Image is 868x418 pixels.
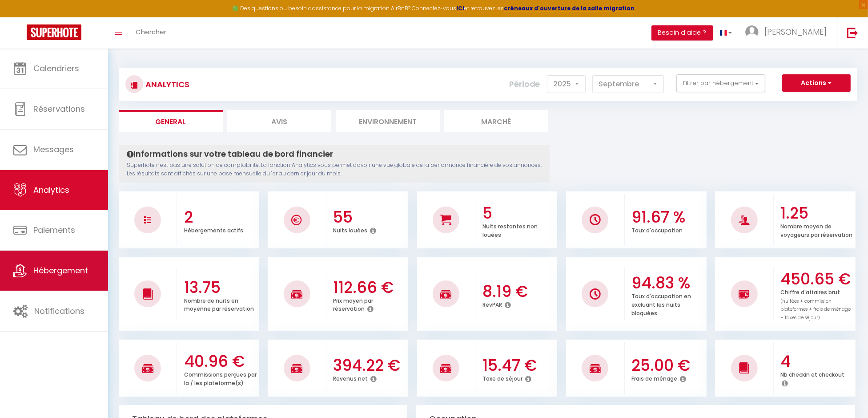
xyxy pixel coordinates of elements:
a: créneaux d'ouverture de la salle migration [504,4,635,12]
p: Taxe de séjour [482,373,522,382]
a: ... [PERSON_NAME] [739,17,838,49]
h3: 394.22 € [334,356,406,375]
p: Nuits louées [334,225,368,234]
img: ... [745,25,759,39]
li: Marché [444,110,548,132]
span: Paiements [33,224,75,235]
h3: 94.83 % [631,274,704,292]
span: Hébergement [33,265,88,276]
h3: 1.25 [781,204,853,223]
h3: 91.67 % [631,208,704,227]
p: Commissions perçues par la / les plateforme(s) [184,369,257,387]
h3: 25.00 € [631,356,704,375]
p: Frais de ménage [631,373,677,382]
p: Hébergements actifs [184,225,243,234]
h3: 55 [334,208,406,227]
a: Chercher [129,17,173,49]
a: ICI [457,4,465,12]
span: [PERSON_NAME] [764,26,827,37]
span: Messages [33,144,74,155]
span: Réservations [33,103,85,114]
button: Actions [782,74,851,92]
p: Taux d'occupation [631,225,683,234]
span: (nuitées + commission plateformes + frais de ménage + taxes de séjour) [781,298,851,321]
img: NO IMAGE [144,216,151,223]
h4: Informations sur votre tableau de bord financier [127,149,542,159]
li: Environnement [336,110,440,132]
p: Prix moyen par réservation [334,295,374,313]
img: logout [847,27,858,38]
img: NO IMAGE [590,288,601,300]
li: Avis [227,110,331,132]
p: Chiffre d'affaires brut [781,287,851,321]
button: Ouvrir le widget de chat LiveChat [7,4,34,30]
h3: 450.65 € [781,270,853,288]
span: Analytics [33,184,69,195]
h3: 8.19 € [482,282,555,301]
p: Nuits restantes non louées [482,221,538,239]
li: General [119,110,223,132]
p: Nombre moyen de voyageurs par réservation [781,221,853,239]
img: NO IMAGE [739,289,750,300]
h3: 4 [781,352,853,371]
h3: 112.66 € [334,278,406,297]
span: Notifications [34,305,84,317]
span: Chercher [136,27,166,37]
h3: 15.47 € [482,356,555,375]
p: RevPAR [482,299,502,308]
h3: 13.75 [184,278,257,297]
p: Superhote n'est pas une solution de comptabilité. La fonction Analytics vous permet d'avoir une v... [127,161,542,178]
button: Filtrer par hébergement [676,74,765,92]
p: Nb checkin et checkout [781,369,845,378]
p: Taux d'occupation en excluant les nuits bloquées [631,291,691,317]
button: Besoin d'aide ? [651,25,713,41]
img: Super Booking [27,24,81,40]
h3: 5 [482,204,555,223]
h3: 2 [184,208,257,227]
label: Période [509,74,540,94]
p: Nombre de nuits en moyenne par réservation [184,295,254,313]
h3: Analytics [143,74,189,94]
h3: 40.96 € [184,352,257,371]
span: Calendriers [33,63,79,74]
p: Revenus net [334,373,368,382]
